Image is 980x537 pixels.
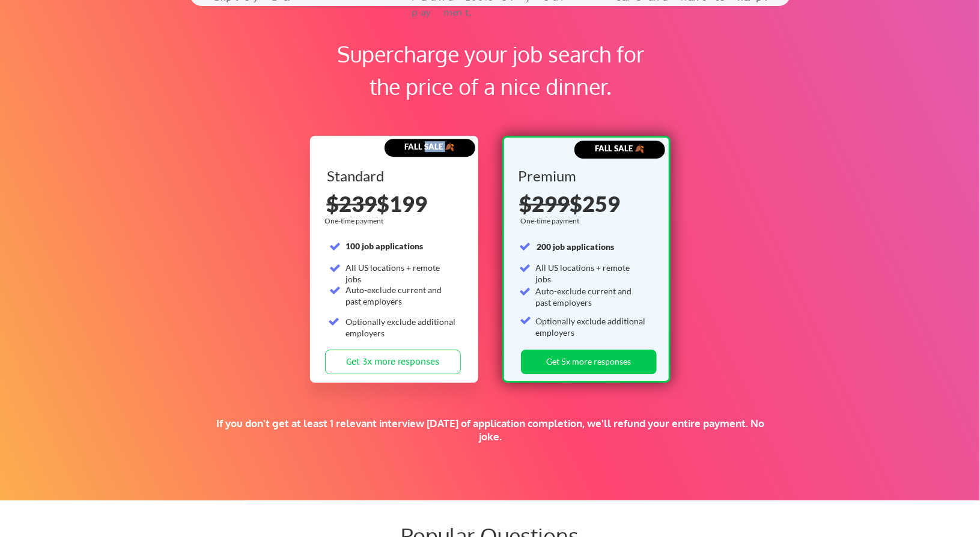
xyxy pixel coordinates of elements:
[346,241,424,251] strong: 100 job applications
[327,193,463,214] div: $199
[537,241,615,252] strong: 200 job applications
[325,350,461,374] button: Get 3x more responses
[536,315,647,339] div: Optionally exclude additional employers
[346,262,457,285] div: All US locations + remote jobs
[327,190,377,217] s: $239
[520,190,570,217] s: $299
[521,350,657,374] button: Get 5x more responses
[209,417,772,443] div: If you don't get at least 1 relevant interview [DATE] of application completion, we'll refund you...
[520,193,656,214] div: $259
[536,285,647,309] div: Auto-exclude current and past employers
[536,262,647,285] div: All US locations + remote jobs
[327,169,459,183] div: Standard
[405,142,455,151] strong: FALL SALE 🍂
[519,169,650,183] div: Premium
[346,316,457,339] div: Optionally exclude additional employers
[325,216,388,226] div: One-time payment
[346,284,457,308] div: Auto-exclude current and past employers
[595,144,645,153] strong: FALL SALE 🍂
[322,38,659,103] div: Supercharge your job search for the price of a nice dinner.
